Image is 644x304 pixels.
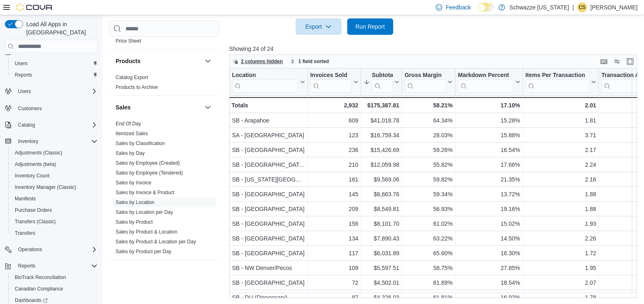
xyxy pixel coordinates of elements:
[364,234,399,243] div: $7,890.43
[2,244,101,255] button: Operations
[116,180,151,186] a: Sales by Invoice
[458,234,520,243] div: 14.50%
[203,102,213,112] button: Sales
[232,130,305,140] div: SA - [GEOGRAPHIC_DATA]
[310,189,358,199] div: 145
[116,84,158,90] a: Products to Archive
[364,130,399,140] div: $16,759.34
[11,217,59,227] a: Transfers (Classic)
[612,57,622,66] button: Display options
[116,239,196,245] a: Sales by Product & Location per Day
[405,72,446,93] div: Gross Margin
[116,38,141,44] span: Price Sheet
[525,219,596,229] div: 1.93
[405,116,453,125] div: 64.34%
[8,159,101,170] button: Adjustments (beta)
[405,234,453,243] div: 63.22%
[458,219,520,229] div: 15.02%
[11,272,98,282] span: BioTrack Reconciliation
[11,70,35,80] a: Reports
[109,73,219,95] div: Products
[116,238,196,245] span: Sales by Product & Location per Day
[364,248,399,258] div: $6,031.89
[458,100,520,110] div: 17.10%
[116,130,148,137] span: Itemized Sales
[18,88,31,95] span: Users
[405,72,446,79] div: Gross Margin
[15,103,98,113] span: Customers
[116,249,171,254] a: Sales by Product per Day
[15,136,41,146] button: Inventory
[364,293,399,302] div: $4,326.03
[232,248,305,258] div: SB - [GEOGRAPHIC_DATA]
[577,2,587,12] div: Clay Strickland
[364,189,399,199] div: $8,663.76
[232,234,305,243] div: SB - [GEOGRAPHIC_DATA]
[15,261,98,271] span: Reports
[310,116,358,125] div: 609
[15,297,48,304] span: Dashboards
[11,159,59,169] a: Adjustments (beta)
[8,272,101,283] button: BioTrack Reconciliation
[405,160,453,170] div: 55.82%
[116,160,180,166] a: Sales by Employee (Created)
[15,218,56,225] span: Transfers (Classic)
[232,219,305,229] div: SB - [GEOGRAPHIC_DATA]
[2,86,101,97] button: Users
[116,219,153,225] span: Sales by Product
[525,72,589,93] div: Items Per Transaction
[15,195,36,202] span: Manifests
[458,160,520,170] div: 17.66%
[11,70,98,80] span: Reports
[525,72,596,93] button: Items Per Transaction
[446,3,471,11] span: Feedback
[310,204,358,214] div: 209
[232,189,305,199] div: SB - [GEOGRAPHIC_DATA]
[15,245,46,254] button: Operations
[405,293,453,302] div: 61.81%
[15,120,38,130] button: Catalog
[116,57,201,65] button: Products
[11,159,98,169] span: Adjustments (beta)
[372,72,393,93] div: Subtotal
[8,170,101,181] button: Inventory Count
[364,72,399,93] button: Subtotal
[458,204,520,214] div: 19.16%
[8,283,101,295] button: Canadian Compliance
[109,119,219,260] div: Sales
[15,136,98,146] span: Inventory
[525,72,589,79] div: Items Per Transaction
[23,20,98,36] span: Load All Apps in [GEOGRAPHIC_DATA]
[15,172,50,179] span: Inventory Count
[405,100,453,110] div: 58.21%
[458,189,520,199] div: 13.72%
[525,160,596,170] div: 2.24
[525,278,596,288] div: 2.07
[116,199,155,206] span: Sales by Location
[15,150,62,156] span: Adjustments (Classic)
[298,58,329,65] span: 1 field sorted
[364,116,399,125] div: $41,018.78
[364,263,399,273] div: $5,597.51
[203,56,213,66] button: Products
[11,182,98,192] span: Inventory Manager (Classic)
[116,141,165,146] a: Sales by Classification
[11,205,55,215] a: Purchase Orders
[625,57,635,66] button: Enter fullscreen
[8,58,101,69] button: Users
[525,248,596,258] div: 1.72
[232,263,305,273] div: SB - NW Denver/Pecos
[347,18,393,35] button: Run Report
[310,263,358,273] div: 109
[310,72,358,93] button: Invoices Sold
[405,219,453,229] div: 61.02%
[232,278,305,288] div: SB - [GEOGRAPHIC_DATA]
[525,263,596,273] div: 1.95
[8,204,101,216] button: Purchase Orders
[116,229,177,235] span: Sales by Product & Location
[525,234,596,243] div: 2.26
[18,246,42,253] span: Operations
[11,59,31,68] a: Users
